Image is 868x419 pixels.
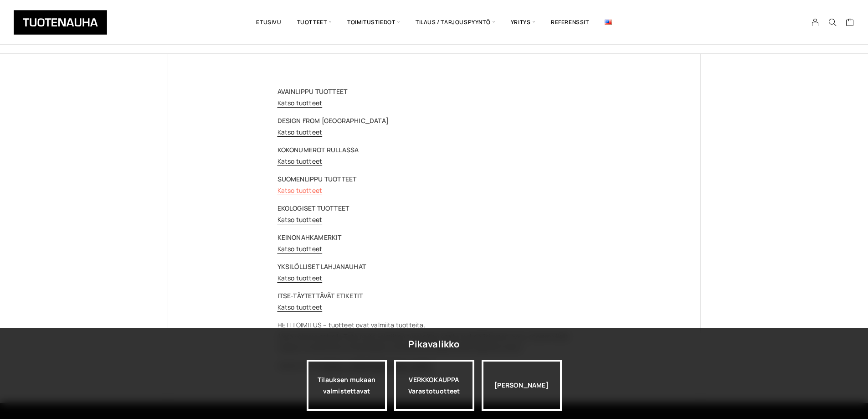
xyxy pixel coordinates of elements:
span: Yritys [503,7,543,38]
img: English [605,20,612,25]
button: Search [824,18,841,26]
a: Katso tuotteet [277,186,323,195]
div: [PERSON_NAME] [482,360,562,411]
strong: KOKONUMEROT RULLASSA [277,145,359,154]
p: HETI TOIMITUS – tuotteet ovat valmiita tuotteita. Jotta voimme palvella Teitä myös valmiiden tuot... [277,319,591,353]
a: Katso tuotteet [277,215,323,224]
a: Katso tuotteet [277,98,323,107]
a: Katso tuotteet [277,244,323,253]
a: Tilauksen mukaan valmistettavat [307,360,387,411]
strong: ITSE-TÄYTETTÄVÄT ETIKETIT [277,291,363,300]
a: Katso tuotteet [277,303,323,311]
a: My Account [806,18,824,26]
div: Pikavalikko [408,336,459,352]
span: Toimitustiedot [339,7,408,38]
img: Tuotenauha Oy [14,10,107,35]
a: Katso tuotteet [277,274,323,282]
a: Cart [846,18,854,29]
strong: KEINONAHKAMERKIT [277,233,342,242]
span: Tuotteet [289,7,339,38]
a: Referenssit [543,7,597,38]
a: Etusivu [248,7,289,38]
a: VERKKOKAUPPAVarastotuotteet [394,360,474,411]
strong: EKOLOGISET TUOTTEET [277,204,349,212]
span: Tilaus / Tarjouspyyntö [408,7,503,38]
strong: DESIGN FROM [GEOGRAPHIC_DATA] [277,116,389,125]
strong: SUOMENLIPPU TUOTTEET [277,175,357,183]
a: Katso tuotteet [277,157,323,166]
div: VERKKOKAUPPA Varastotuotteet [394,360,474,411]
strong: YKSILÖLLISET LAHJANAUHAT [277,262,366,271]
strong: AVAINLIPPU TUOTTEET [277,87,348,96]
a: Katso tuotteet [277,128,323,136]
